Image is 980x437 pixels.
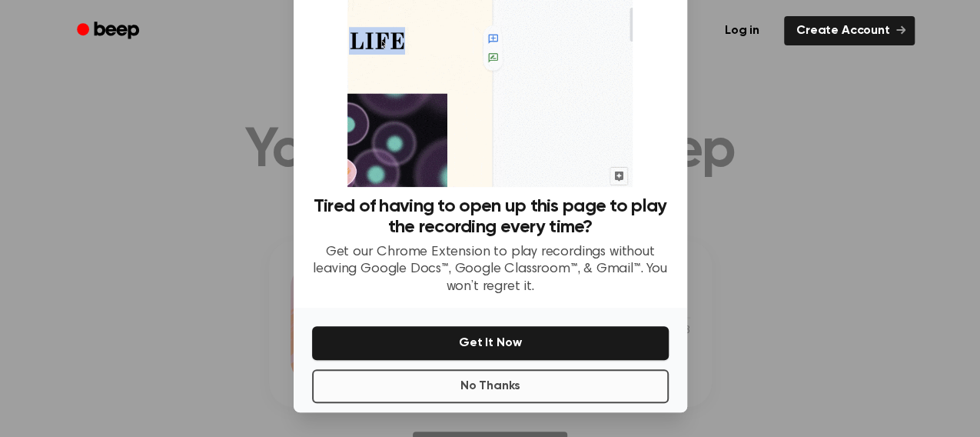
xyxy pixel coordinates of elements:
button: Get It Now [312,326,669,360]
h3: Tired of having to open up this page to play the recording every time? [312,196,669,238]
a: Beep [66,16,153,46]
a: Create Account [784,16,915,45]
a: Log in [709,13,775,48]
p: Get our Chrome Extension to play recordings without leaving Google Docs™, Google Classroom™, & Gm... [312,244,669,296]
button: No Thanks [312,369,669,403]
